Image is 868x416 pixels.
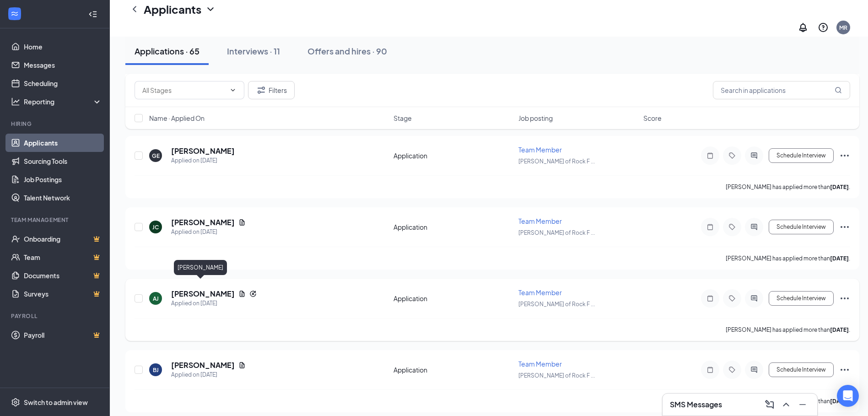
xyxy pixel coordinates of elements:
[171,217,235,227] h5: [PERSON_NAME]
[10,9,19,18] svg: WorkstreamLogo
[705,366,716,373] svg: Note
[518,372,595,379] span: [PERSON_NAME] of Rock F ...
[749,366,760,373] svg: ActiveChat
[152,152,160,160] div: GE
[769,362,834,377] button: Schedule Interview
[713,81,850,99] input: Search in applications
[749,223,760,231] svg: ActiveChat
[129,4,140,15] svg: ChevronLeft
[88,10,97,19] svg: Collapse
[238,290,246,297] svg: Document
[238,362,246,369] svg: Document
[229,86,237,94] svg: ChevronDown
[394,151,513,160] div: Application
[518,113,553,123] span: Job posting
[24,189,102,207] a: Talent Network
[24,152,102,170] a: Sourcing Tools
[24,38,102,56] a: Home
[835,86,842,94] svg: MagnifyingGlass
[153,295,159,303] div: AJ
[307,45,387,57] div: Offers and hires · 90
[11,398,20,407] svg: Settings
[11,216,100,224] div: Team Management
[518,229,595,236] span: [PERSON_NAME] of Rock F ...
[11,97,20,106] svg: Analysis
[797,399,808,410] svg: Minimize
[394,365,513,374] div: Application
[762,397,777,412] button: ComposeMessage
[238,219,246,226] svg: Document
[24,97,102,106] div: Reporting
[149,113,205,123] span: Name · Applied On
[830,184,849,190] b: [DATE]
[256,85,267,96] svg: Filter
[24,248,102,266] a: TeamCrown
[670,400,722,410] h3: SMS Messages
[11,120,100,128] div: Hiring
[171,299,257,308] div: Applied on [DATE]
[171,370,246,379] div: Applied on [DATE]
[839,364,850,375] svg: Ellipses
[24,326,102,344] a: PayrollCrown
[24,56,102,74] a: Messages
[518,288,562,297] span: Team Member
[171,227,246,237] div: Applied on [DATE]
[518,217,562,225] span: Team Member
[705,295,716,302] svg: Note
[227,45,280,57] div: Interviews · 11
[726,326,850,334] p: [PERSON_NAME] has applied more than .
[727,223,738,231] svg: Tag
[727,295,738,302] svg: Tag
[769,148,834,163] button: Schedule Interview
[726,254,850,262] p: [PERSON_NAME] has applied more than .
[24,74,102,92] a: Scheduling
[830,326,849,333] b: [DATE]
[839,222,850,232] svg: Ellipses
[11,312,100,320] div: Payroll
[142,85,226,95] input: All Stages
[171,146,235,156] h5: [PERSON_NAME]
[726,183,850,191] p: [PERSON_NAME] has applied more than .
[749,295,760,302] svg: ActiveChat
[781,399,792,410] svg: ChevronUp
[24,398,88,407] div: Switch to admin view
[394,113,412,123] span: Stage
[837,385,859,407] div: Open Intercom Messenger
[394,222,513,232] div: Application
[705,152,716,159] svg: Note
[839,150,850,161] svg: Ellipses
[24,266,102,285] a: DocumentsCrown
[171,360,235,370] h5: [PERSON_NAME]
[152,223,159,231] div: JC
[779,397,793,412] button: ChevronUp
[171,156,235,165] div: Applied on [DATE]
[839,293,850,304] svg: Ellipses
[24,285,102,303] a: SurveysCrown
[171,289,235,299] h5: [PERSON_NAME]
[249,290,257,297] svg: Reapply
[764,399,775,410] svg: ComposeMessage
[153,366,159,374] div: BJ
[727,152,738,159] svg: Tag
[839,24,847,32] div: MR
[818,22,829,33] svg: QuestionInfo
[144,1,201,17] h1: Applicants
[769,291,834,306] button: Schedule Interview
[518,158,595,165] span: [PERSON_NAME] of Rock F ...
[643,113,662,123] span: Score
[174,260,227,275] div: [PERSON_NAME]
[24,134,102,152] a: Applicants
[24,230,102,248] a: OnboardingCrown
[769,220,834,234] button: Schedule Interview
[727,366,738,373] svg: Tag
[394,294,513,303] div: Application
[749,152,760,159] svg: ActiveChat
[518,360,562,368] span: Team Member
[24,170,102,189] a: Job Postings
[798,22,809,33] svg: Notifications
[135,45,199,57] div: Applications · 65
[205,4,216,15] svg: ChevronDown
[830,398,849,405] b: [DATE]
[830,255,849,262] b: [DATE]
